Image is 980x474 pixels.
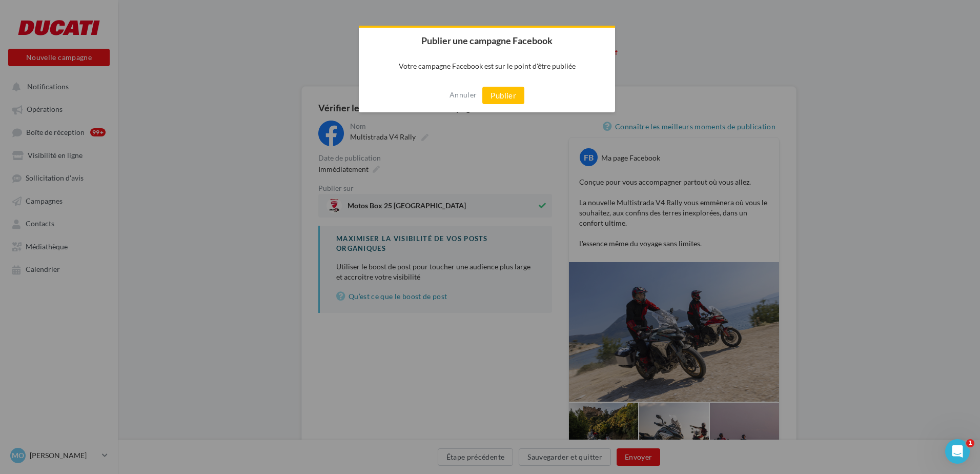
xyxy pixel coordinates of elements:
h2: Publier une campagne Facebook [359,28,615,53]
button: Annuler [450,87,477,103]
iframe: Intercom live chat [945,439,970,464]
p: Votre campagne Facebook est sur le point d'être publiée [359,53,615,78]
button: Publier [482,87,524,104]
span: 1 [966,439,974,447]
